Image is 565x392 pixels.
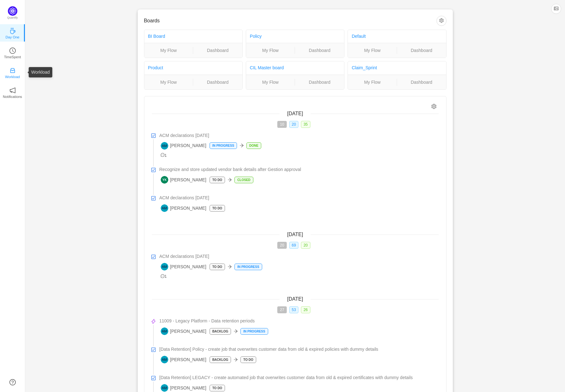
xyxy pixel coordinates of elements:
span: 11009 - Legacy Platform - Data retention periods [159,318,255,324]
a: ACM declarations [DATE] [159,253,439,260]
span: 20 [289,121,298,128]
a: Claim_Sprint [352,65,377,70]
i: icon: arrow-right [233,329,238,333]
img: AM [161,142,168,150]
span: [PERSON_NAME] [161,384,206,392]
button: icon: setting [436,16,447,26]
span: 35 [301,121,310,128]
span: Recognize and store updated vendor bank details after Gestion approval [159,166,301,173]
p: In Progress [210,143,237,149]
a: My Flow [246,79,295,86]
a: Dashboard [397,79,446,86]
img: AM [161,263,168,270]
span: 53 [289,306,298,313]
i: icon: coffee [9,28,16,34]
p: Day One [5,34,19,40]
span: [PERSON_NAME] [161,204,206,212]
i: icon: arrow-right [228,264,232,269]
a: My Flow [348,79,397,86]
span: 20 [301,242,310,249]
span: 1 [161,274,167,279]
span: [PERSON_NAME] [161,176,206,184]
span: [PERSON_NAME] [161,327,206,335]
a: ACM declarations [DATE] [159,195,439,201]
p: To Do [210,177,225,183]
a: My Flow [144,79,193,86]
a: Product [148,65,163,70]
button: icon: picture [551,4,561,14]
img: AM [161,384,168,392]
p: BACKLOG [210,357,231,363]
a: icon: inboxWorkload [9,69,16,76]
span: [PERSON_NAME] [161,356,206,363]
a: 11009 - Legacy Platform - Data retention periods [159,318,439,324]
span: 27 [277,306,286,313]
i: icon: notification [9,87,16,94]
a: My Flow [246,47,295,54]
span: ACM declarations [DATE] [159,132,209,139]
img: YK [161,176,168,184]
p: In Progress [241,328,268,334]
i: icon: message [161,274,165,278]
i: icon: arrow-right [239,143,244,148]
p: To Do [210,205,225,211]
a: [Data Retention] Policy - create job that overwrites customer data from old & expired policies wi... [159,346,439,353]
span: [Data Retention] LEGACY - create automated job that overwrites customer data from old & expired c... [159,374,413,381]
span: ACM declarations [DATE] [159,195,209,201]
a: Dashboard [295,79,344,86]
i: icon: message [161,153,165,157]
p: Workload [5,74,20,80]
img: AM [161,204,168,212]
a: ACM declarations [DATE] [159,132,439,139]
i: icon: arrow-right [233,357,238,362]
span: [DATE] [287,232,303,237]
a: icon: coffeeDay One [9,30,16,36]
span: [PERSON_NAME] [161,263,206,270]
p: Closed [235,177,253,183]
span: [Data Retention] Policy - create job that overwrites customer data from old & expired policies wi... [159,346,378,353]
i: icon: inbox [9,67,16,74]
i: icon: clock-circle [9,48,16,54]
span: [PERSON_NAME] [161,142,206,150]
a: My Flow [144,47,193,54]
span: [DATE] [287,296,303,302]
a: BI Board [148,34,165,39]
p: In Progress [235,264,262,270]
a: Recognize and store updated vendor bank details after Gestion approval [159,166,439,173]
a: Dashboard [193,79,242,86]
span: 20 [277,242,286,249]
span: 10 [277,121,286,128]
a: icon: clock-circleTimeSpent [9,49,16,56]
a: Dashboard [295,47,344,54]
img: AM [161,356,168,363]
a: Default [352,34,366,39]
a: Dashboard [193,47,242,54]
p: Quantify [7,16,18,20]
i: icon: arrow-right [228,178,232,182]
p: BACKLOG [210,328,231,334]
a: icon: question-circle [9,379,16,385]
span: 26 [301,306,310,313]
p: Done [247,143,261,149]
p: TimeSpent [4,54,21,60]
a: Policy [250,34,262,39]
p: To Do [210,385,225,391]
h3: Boards [144,18,436,24]
a: icon: notificationNotifications [9,89,16,95]
p: Notifications [3,94,22,99]
span: 1 [161,153,167,158]
p: To Do [241,357,256,363]
img: AM [161,327,168,335]
span: 69 [289,242,298,249]
img: Quantify [8,6,17,16]
p: To Do [210,264,225,270]
a: My Flow [348,47,397,54]
span: [DATE] [287,111,303,116]
a: [Data Retention] LEGACY - create automated job that overwrites customer data from old & expired c... [159,374,439,381]
a: CIL Master board [250,65,284,70]
span: ACM declarations [DATE] [159,253,209,260]
i: icon: setting [431,104,437,109]
a: Dashboard [397,47,446,54]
